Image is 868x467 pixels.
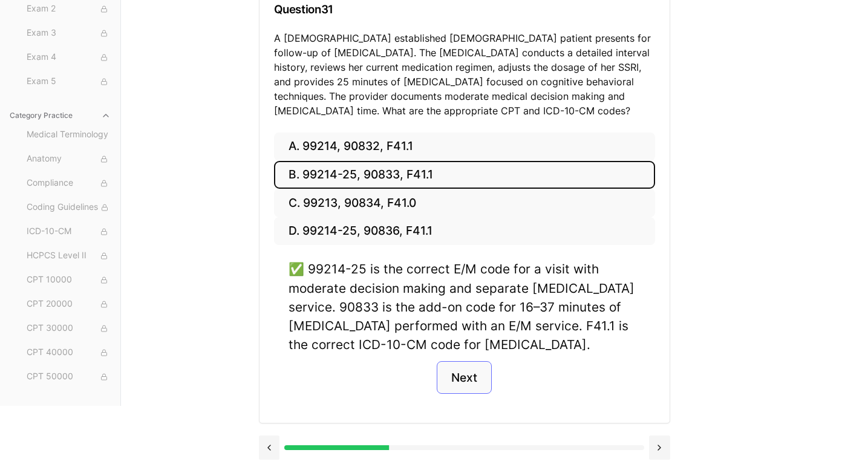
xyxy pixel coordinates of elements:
[27,273,111,287] span: CPT 10000
[27,27,111,40] span: Exam 3
[27,298,111,311] span: CPT 20000
[22,174,116,193] button: Compliance
[22,48,116,67] button: Exam 4
[27,2,111,16] span: Exam 2
[27,177,111,190] span: Compliance
[22,198,116,217] button: Coding Guidelines
[27,225,111,238] span: ICD-10-CM
[5,106,116,125] button: Category Practice
[27,322,111,335] span: CPT 30000
[22,319,116,338] button: CPT 30000
[437,361,492,394] button: Next
[274,217,655,246] button: D. 99214-25, 90836, F41.1
[27,152,111,166] span: Anatomy
[27,249,111,263] span: HCPCS Level II
[22,246,116,266] button: HCPCS Level II
[274,189,655,217] button: C. 99213, 90834, F41.0
[22,270,116,290] button: CPT 10000
[27,201,111,214] span: Coding Guidelines
[27,394,111,408] span: CPT 60000
[22,367,116,387] button: CPT 50000
[274,31,655,118] p: A [DEMOGRAPHIC_DATA] established [DEMOGRAPHIC_DATA] patient presents for follow-up of [MEDICAL_DA...
[22,295,116,314] button: CPT 20000
[22,24,116,43] button: Exam 3
[22,222,116,241] button: ICD-10-CM
[27,75,111,88] span: Exam 5
[27,370,111,384] span: CPT 50000
[22,72,116,91] button: Exam 5
[27,51,111,64] span: Exam 4
[27,128,111,142] span: Medical Terminology
[274,161,655,189] button: B. 99214-25, 90833, F41.1
[289,260,641,354] div: ✅ 99214-25 is the correct E/M code for a visit with moderate decision making and separate [MEDICA...
[22,391,116,411] button: CPT 60000
[22,149,116,169] button: Anatomy
[22,125,116,145] button: Medical Terminology
[274,132,655,161] button: A. 99214, 90832, F41.1
[27,346,111,359] span: CPT 40000
[22,343,116,362] button: CPT 40000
